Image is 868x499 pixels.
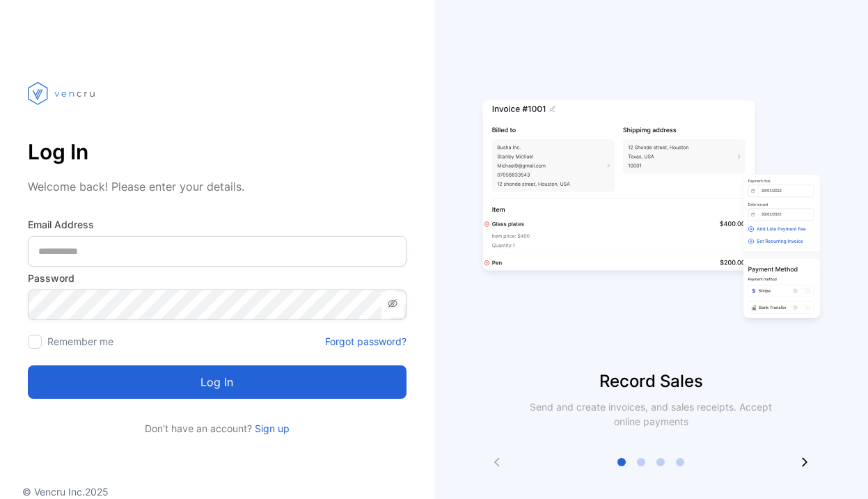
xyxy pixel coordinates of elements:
p: Don't have an account? [28,421,407,436]
p: Send and create invoices, and sales receipts. Accept online payments [517,399,784,429]
label: Remember me [47,335,113,347]
label: Password [28,271,407,285]
button: Log in [28,365,407,399]
p: Log In [28,135,407,168]
label: Email Address [28,217,407,232]
img: slider image [477,56,825,369]
a: Forgot password? [325,334,407,349]
p: Welcome back! Please enter your details. [28,178,407,195]
a: Sign up [252,422,290,434]
img: vencru logo [28,56,97,131]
